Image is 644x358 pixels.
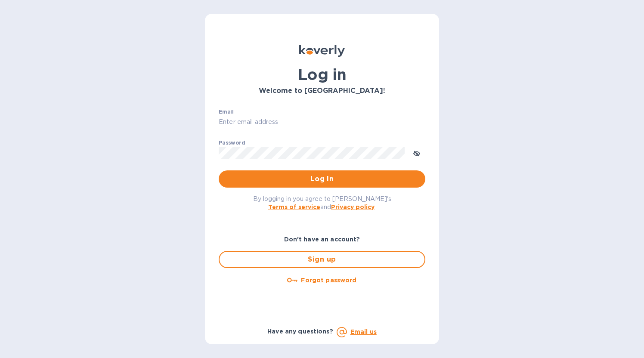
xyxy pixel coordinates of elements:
span: By logging in you agree to [PERSON_NAME]'s and . [253,195,391,210]
button: Sign up [219,251,425,268]
label: Password [219,140,245,145]
h3: Welcome to [GEOGRAPHIC_DATA]! [219,87,425,95]
b: Have any questions? [267,328,333,335]
a: Privacy policy [331,204,375,210]
label: Email [219,109,234,114]
img: Koverly [299,45,345,57]
input: Enter email address [219,116,425,129]
b: Don't have an account? [284,236,360,243]
h1: Log in [219,65,425,83]
button: toggle password visibility [408,144,425,161]
span: Log in [226,174,418,184]
u: Forgot password [301,277,356,284]
a: Terms of service [268,204,320,210]
button: Log in [219,170,425,188]
span: Sign up [226,254,418,265]
a: Email us [350,328,377,335]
